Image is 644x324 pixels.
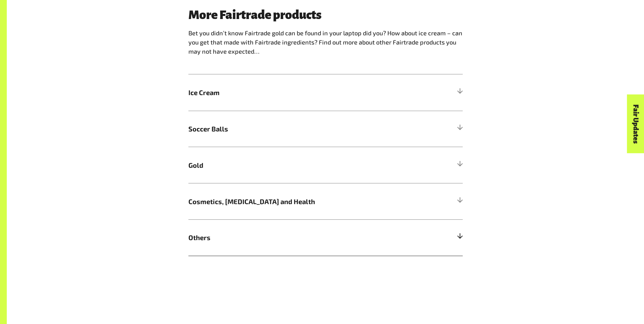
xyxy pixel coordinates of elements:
h3: More Fairtrade products [188,8,463,22]
span: Cosmetics, [MEDICAL_DATA] and Health [188,196,394,206]
span: Gold [188,160,394,170]
span: Soccer Balls [188,124,394,134]
span: Ice Cream [188,87,394,97]
span: Bet you didn’t know Fairtrade gold can be found in your laptop did you? How about ice cream – can... [188,29,462,55]
span: Others [188,232,394,242]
